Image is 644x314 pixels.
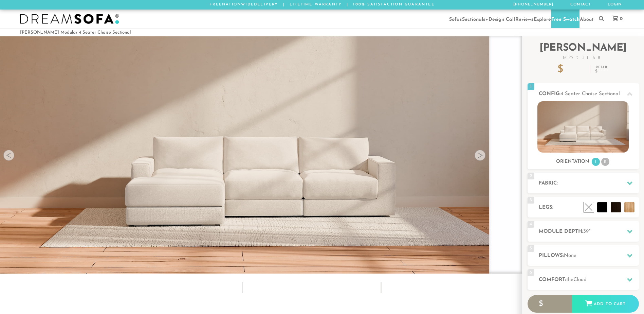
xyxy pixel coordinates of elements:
[539,276,639,284] h2: Comfort:
[595,66,609,73] p: Retail
[20,30,131,35] li: [PERSON_NAME] Modular 4 Seater Chaise Sectional
[564,253,576,258] span: None
[528,43,639,60] h2: [PERSON_NAME]
[528,245,534,252] span: 5
[347,3,348,6] span: |
[606,16,626,21] a: 0
[528,83,534,90] span: 1
[539,252,639,260] h2: Pillows:
[595,69,609,73] em: $
[20,14,119,24] img: DreamSofa - Inspired By Life, Designed By You
[528,221,534,228] span: 4
[539,179,639,187] h2: Fabric:
[556,159,589,165] h3: Orientation
[222,3,254,6] em: Nationwide
[601,158,609,166] li: R
[539,90,639,98] h2: Config:
[283,3,285,6] span: |
[539,204,639,211] h2: Legs:
[592,158,600,166] li: L
[560,91,620,97] span: 4 Seater Chaise Sectional
[573,277,587,282] span: Cloud
[537,101,629,153] img: landon-sofa-no_legs-no_pillows-1.jpg
[534,10,551,28] a: Explore
[572,295,639,313] div: Add to Cart
[618,17,623,21] span: 0
[551,10,579,28] a: Free Swatch
[583,229,589,234] span: 39
[528,56,639,60] span: Modular
[557,65,585,75] p: $
[539,228,639,235] h2: Module Depth: "
[462,10,485,28] a: Sectionals
[485,10,488,28] a: +
[528,197,534,204] span: 3
[449,10,462,28] a: Sofas
[580,10,594,28] a: About
[528,269,534,276] span: 6
[489,10,515,28] a: Design Call
[566,277,573,282] span: the
[515,10,533,28] a: Reviews
[528,173,534,179] span: 2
